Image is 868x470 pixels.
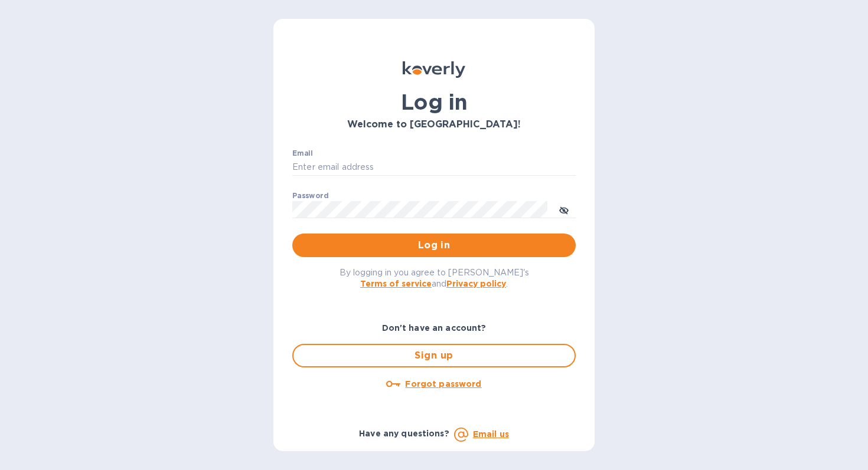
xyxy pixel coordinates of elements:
[292,234,576,257] button: Log in
[360,279,432,288] a: Terms of service
[292,90,576,114] h1: Log in
[302,238,566,252] span: Log in
[292,119,576,130] h3: Welcome to [GEOGRAPHIC_DATA]!
[292,159,576,176] input: Enter email address
[292,192,328,199] label: Password
[292,344,576,367] button: Sign up
[359,429,449,438] b: Have any questions?
[552,198,576,221] button: toggle password visibility
[292,150,313,157] label: Email
[340,268,529,288] span: By logging in you agree to [PERSON_NAME]'s and .
[405,379,481,389] u: Forgot password
[403,61,465,78] img: Koverly
[382,323,487,333] b: Don't have an account?
[473,429,509,439] a: Email us
[446,279,506,288] a: Privacy policy
[303,349,565,363] span: Sign up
